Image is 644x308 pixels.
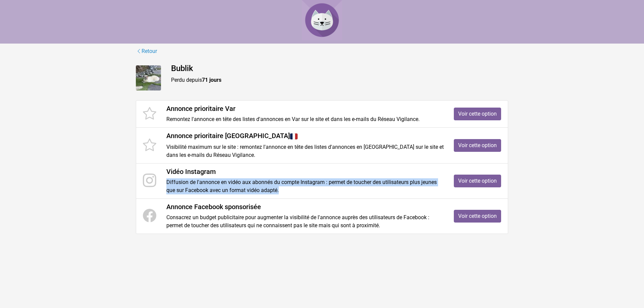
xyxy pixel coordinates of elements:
[166,203,444,211] h4: Annonce Facebook sponsorisée
[171,76,508,84] p: Perdu depuis
[290,132,298,140] img: France
[166,132,444,140] h4: Annonce prioritaire [GEOGRAPHIC_DATA]
[166,178,444,194] p: Diffusion de l'annonce en vidéo aux abonnés du compte Instagram : permet de toucher des utilisate...
[202,77,221,83] strong: 71 jours
[166,168,444,176] h4: Vidéo Instagram
[166,213,444,230] p: Consacrez un budget publicitaire pour augmenter la visibilité de l'annonce auprès des utilisateur...
[166,105,444,113] h4: Annonce prioritaire Var
[171,64,508,73] h4: Bublik
[454,139,501,152] a: Voir cette option
[136,47,157,56] a: Retour
[454,175,501,187] a: Voir cette option
[166,115,444,123] p: Remontez l'annonce en tête des listes d'annonces en Var sur le site et dans les e-mails du Réseau...
[166,143,444,159] p: Visibilité maximum sur le site : remontez l'annonce en tête des listes d'annonces en [GEOGRAPHIC_...
[454,108,501,120] a: Voir cette option
[454,210,501,223] a: Voir cette option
